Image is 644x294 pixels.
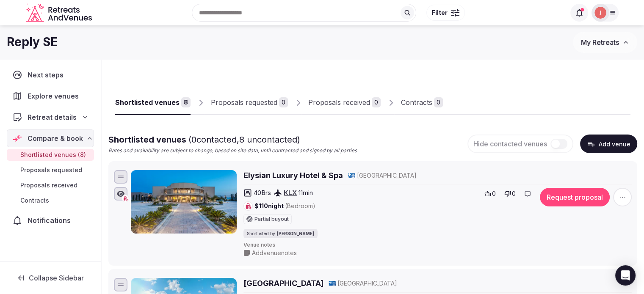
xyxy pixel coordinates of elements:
svg: Retreats and Venues company logo [26,3,94,22]
span: Hide contacted venues [473,140,547,148]
div: Contracts [401,97,432,107]
span: Add venue notes [252,249,297,257]
span: [GEOGRAPHIC_DATA] [357,171,417,180]
span: Partial buyout [254,217,289,222]
a: Contracts0 [401,91,443,115]
a: Proposals received0 [308,91,381,115]
button: My Retreats [573,32,637,53]
button: 0 [502,188,518,200]
button: 0 [482,188,498,200]
img: Joanna Asiukiewicz [594,7,606,19]
p: Rates and availability are subject to change, based on site data, until contracted and signed by ... [108,147,357,154]
span: Explore venues [28,91,82,101]
a: Shortlisted venues8 [115,91,191,115]
span: 0 [492,190,496,198]
a: [GEOGRAPHIC_DATA] [243,278,323,289]
a: Contracts [7,195,94,206]
button: 🇬🇷 [348,171,355,180]
div: Proposals requested [211,97,277,107]
a: Next steps [7,66,94,84]
div: 8 [181,97,191,107]
span: Retreat details [28,112,77,122]
span: 40 Brs [254,188,271,197]
img: Elysian Luxury Hotel & Spa [131,170,237,234]
span: ( 0 contacted, 8 uncontacted) [188,135,300,145]
span: Proposals requested [20,166,82,174]
div: Shortlisted venues [115,97,180,107]
button: Collapse Sidebar [7,269,94,287]
span: [PERSON_NAME] [277,231,314,236]
span: Shortlisted venues [108,135,300,145]
span: $110 night [254,202,315,210]
span: Notifications [28,215,74,225]
span: (Bedroom) [285,202,315,209]
a: Elysian Luxury Hotel & Spa [243,170,343,181]
button: Filter [426,5,465,21]
span: Next steps [28,70,67,80]
span: 11 min [299,188,313,197]
a: Proposals requested [7,164,94,176]
span: 🇬🇷 [348,172,355,179]
button: Add venue [580,135,637,153]
span: 🇬🇷 [329,280,336,287]
a: Proposals received [7,179,94,191]
h1: Reply SE [7,34,58,50]
a: Visit the homepage [26,3,94,22]
a: Notifications [7,212,94,229]
span: Venue notes [243,242,632,249]
span: Collapse Sidebar [29,274,84,282]
span: [GEOGRAPHIC_DATA] [337,279,397,288]
span: 0 [512,190,516,198]
a: Explore venues [7,87,94,105]
div: 0 [434,97,443,107]
button: Request proposal [540,188,610,206]
span: Filter [432,8,448,17]
span: My Retreats [581,38,619,47]
a: KLX [284,189,297,197]
a: Shortlisted venues (8) [7,149,94,161]
div: 0 [372,97,381,107]
div: Open Intercom Messenger [615,265,636,286]
span: Proposals received [20,181,77,190]
div: 0 [279,97,288,107]
span: Shortlisted venues (8) [20,151,86,159]
div: Proposals received [308,97,370,107]
button: 🇬🇷 [329,279,336,288]
a: Proposals requested0 [211,91,288,115]
div: Shortlisted by [243,229,318,238]
span: Contracts [20,196,49,205]
span: Compare & book [28,133,83,143]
